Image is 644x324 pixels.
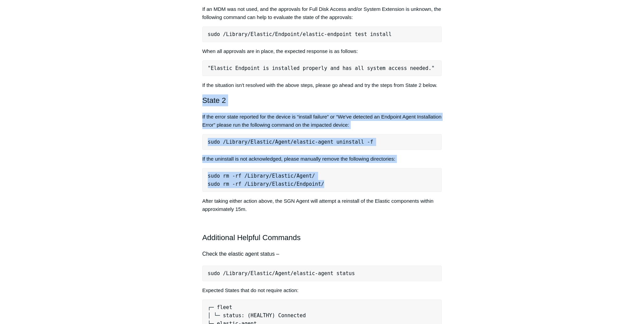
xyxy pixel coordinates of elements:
[202,232,442,244] h2: Additional Helpful Commands
[202,47,442,55] p: When all approvals are in place, the expected response is as follows:
[202,250,442,258] h4: Check the elastic agent status –
[202,266,442,281] pre: sudo /Library/Elastic/Agent/elastic-agent status
[202,94,442,106] h2: State 2
[202,113,442,129] p: If the error state reported for the device is “install failure” or “We've detected an Endpoint Ag...
[202,5,442,21] p: If an MDM was not used, and the approvals for Full Disk Access and/or System Extension is unknown...
[202,168,442,192] pre: sudo rm -rf /Library/Elastic/Agent/ sudo rm -rf /Library/Elastic/Endpoint/
[202,134,442,150] pre: sudo /Library/Elastic/Agent/elastic-agent uninstall -f
[202,155,442,163] p: If the uninstall is not acknowledged, please manually remove the following directories:
[202,286,442,294] p: Expected States that do not require action:
[202,197,442,213] p: After taking either action above, the SGN Agent will attempt a reinstall of the Elastic component...
[202,81,442,89] p: If the situation isn't resolved with the above steps, please go ahead and try the steps from Stat...
[202,26,442,42] pre: sudo /Library/Elastic/Endpoint/elastic-endpoint test install
[202,60,442,76] pre: "Elastic Endpoint is installed properly and has all system access needed."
